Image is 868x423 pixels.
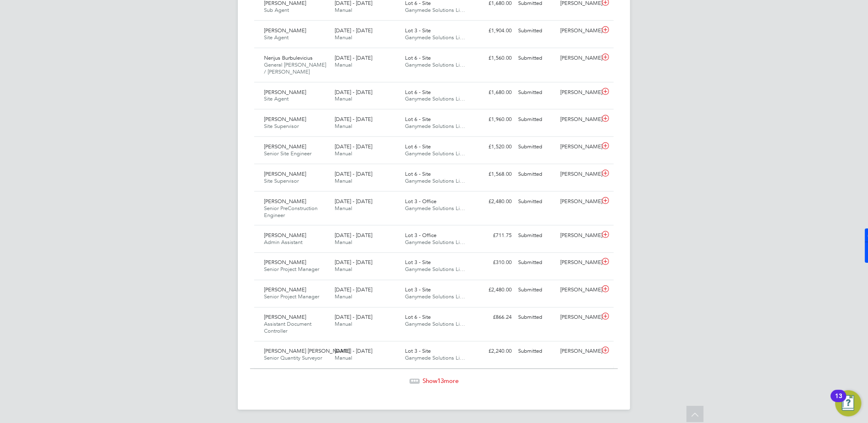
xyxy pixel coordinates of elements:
span: Manual [335,34,352,41]
div: [PERSON_NAME] [557,140,600,154]
span: [DATE] - [DATE] [335,348,372,355]
span: Lot 3 - Office [405,232,437,239]
span: Ganymede Solutions Li… [405,239,465,246]
span: Ganymede Solutions Li… [405,7,465,13]
div: £711.75 [472,229,515,242]
div: [PERSON_NAME] [557,229,600,242]
div: [PERSON_NAME] [557,284,600,297]
span: Manual [335,7,352,13]
span: [PERSON_NAME] [264,232,306,239]
span: 13 [437,377,444,385]
span: Lot 6 - Site [405,89,431,96]
span: [PERSON_NAME] [264,27,306,34]
span: Lot 6 - Site [405,116,431,123]
span: Manual [335,293,352,300]
span: Assistant Document Controller [264,321,311,335]
span: Admin Assistant [264,239,302,246]
span: Senior Project Manager [264,266,319,273]
span: [DATE] - [DATE] [335,314,372,321]
span: Lot 6 - Site [405,314,431,321]
div: Submitted [515,24,557,38]
span: Ganymede Solutions Li… [405,205,465,212]
span: Manual [335,266,352,273]
span: [PERSON_NAME] [264,170,306,177]
span: Show more [423,377,459,385]
div: [PERSON_NAME] [557,86,600,99]
span: Ganymede Solutions Li… [405,61,465,68]
span: Lot 6 - Site [405,54,431,61]
div: Submitted [515,51,557,65]
span: [PERSON_NAME] [264,314,306,321]
div: [PERSON_NAME] [557,51,600,65]
span: Ganymede Solutions Li… [405,321,465,328]
div: Submitted [515,195,557,208]
div: [PERSON_NAME] [557,113,600,126]
span: Sub Agent [264,7,289,13]
span: Lot 3 - Office [405,198,437,205]
span: Ganymede Solutions Li… [405,95,465,102]
div: Submitted [515,86,557,99]
div: £1,560.00 [472,51,515,65]
span: [PERSON_NAME] [PERSON_NAME] [264,348,350,355]
div: Submitted [515,311,557,325]
div: [PERSON_NAME] [557,24,600,38]
span: [PERSON_NAME] [264,89,306,96]
span: [DATE] - [DATE] [335,89,372,96]
span: Ganymede Solutions Li… [405,34,465,41]
span: Manual [335,321,352,328]
div: £2,480.00 [472,284,515,297]
span: [DATE] - [DATE] [335,170,372,177]
div: £2,480.00 [472,195,515,208]
div: £1,568.00 [472,168,515,181]
span: [DATE] - [DATE] [335,198,372,205]
span: [DATE] - [DATE] [335,27,372,34]
span: Site Supervisor [264,177,299,184]
span: Senior Quantity Surveyor [264,355,322,362]
span: [PERSON_NAME] [264,286,306,293]
span: Lot 3 - Site [405,348,431,355]
span: Ganymede Solutions Li… [405,177,465,184]
span: Lot 6 - Site [405,143,431,150]
span: Nerijus Burbulevicius [264,54,313,61]
div: Submitted [515,345,557,358]
div: Submitted [515,256,557,270]
span: Manual [335,150,352,157]
span: [DATE] - [DATE] [335,232,372,239]
span: Manual [335,123,352,130]
div: [PERSON_NAME] [557,168,600,181]
span: [PERSON_NAME] [264,143,306,150]
span: Ganymede Solutions Li… [405,123,465,130]
span: [PERSON_NAME] [264,259,306,266]
div: 13 [835,396,842,407]
span: Ganymede Solutions Li… [405,355,465,362]
div: £310.00 [472,256,515,270]
div: £866.24 [472,311,515,325]
div: £2,240.00 [472,345,515,358]
span: Site Agent [264,34,289,41]
span: Manual [335,239,352,246]
div: [PERSON_NAME] [557,311,600,325]
span: [PERSON_NAME] [264,116,306,123]
div: Submitted [515,284,557,297]
span: [DATE] - [DATE] [335,54,372,61]
span: Senior Site Engineer [264,150,311,157]
span: Senior Project Manager [264,293,319,300]
span: Lot 3 - Site [405,286,431,293]
button: Open Resource Center, 13 new notifications [835,390,861,416]
span: Senior PreConstruction Engineer [264,205,318,219]
div: £1,520.00 [472,140,515,154]
span: [DATE] - [DATE] [335,259,372,266]
div: Submitted [515,168,557,181]
span: Lot 3 - Site [405,27,431,34]
span: Manual [335,205,352,212]
div: £1,960.00 [472,113,515,126]
span: Manual [335,355,352,362]
span: Manual [335,95,352,102]
span: Ganymede Solutions Li… [405,150,465,157]
div: £1,680.00 [472,86,515,99]
span: [DATE] - [DATE] [335,143,372,150]
div: Submitted [515,140,557,154]
div: £1,904.00 [472,24,515,38]
div: [PERSON_NAME] [557,195,600,208]
div: [PERSON_NAME] [557,345,600,358]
